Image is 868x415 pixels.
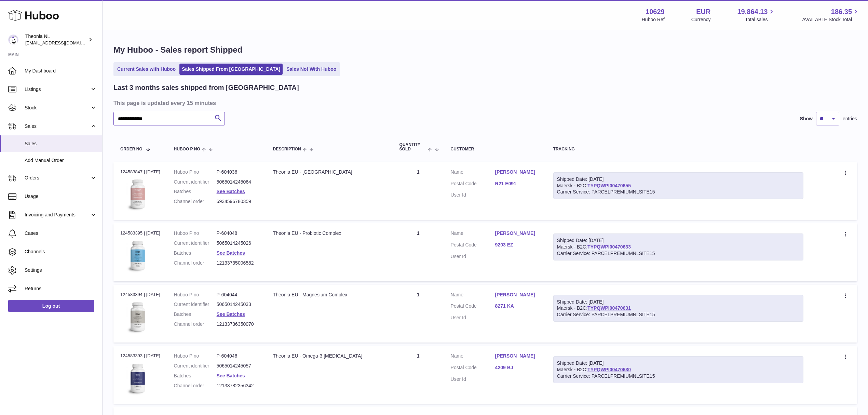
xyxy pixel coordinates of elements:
[217,240,259,246] dd: 5065014245026
[557,360,800,366] div: Shipped Date: [DATE]
[217,169,259,175] dd: P-604036
[25,193,97,200] span: Usage
[495,180,540,187] a: R21 E091
[696,7,710,16] strong: EUR
[120,239,154,273] img: 106291725893057.jpg
[393,285,444,343] td: 1
[174,230,217,237] dt: Huboo P no
[25,175,90,181] span: Orders
[217,198,259,205] dd: 6934596780359
[217,311,245,317] a: See Batches
[217,250,245,256] a: See Batches
[495,169,540,175] a: [PERSON_NAME]
[451,314,495,321] dt: User Id
[174,260,217,266] dt: Channel order
[120,361,154,396] img: 106291725893086.jpg
[174,321,217,327] dt: Channel order
[273,292,386,298] div: Theonia EU - Magnesium Complex
[25,123,90,130] span: Sales
[646,7,665,16] strong: 10629
[451,253,495,260] dt: User Id
[174,353,217,359] dt: Huboo P no
[495,353,540,359] a: [PERSON_NAME]
[120,147,143,151] span: Order No
[174,240,217,246] dt: Current identifier
[25,249,97,255] span: Channels
[25,230,97,237] span: Cases
[737,7,775,23] a: 19,864.13 Total sales
[273,230,386,237] div: Theonia EU - Probiotic Complex
[174,373,217,379] dt: Batches
[451,364,495,373] dt: Postal Code
[802,16,860,23] span: AVAILABLE Stock Total
[393,162,444,220] td: 1
[25,68,97,74] span: My Dashboard
[495,230,540,237] a: [PERSON_NAME]
[217,301,259,308] dd: 5065014245033
[802,7,860,23] a: 186.35 AVAILABLE Stock Total
[273,353,386,359] div: Theonia EU - Omega-3 [MEDICAL_DATA]
[8,300,94,312] a: Log out
[217,363,259,369] dd: 5065014245057
[217,373,245,378] a: See Batches
[284,64,339,75] a: Sales Not With Huboo
[179,64,283,75] a: Sales Shipped From [GEOGRAPHIC_DATA]
[495,303,540,309] a: 8271 KA
[451,292,495,300] dt: Name
[451,376,495,383] dt: User Id
[553,356,804,383] div: Maersk - B2C:
[587,305,631,311] a: TYPQWPI00470631
[120,353,160,359] div: 124583393 | [DATE]
[495,242,540,248] a: 9203 EZ
[642,16,665,23] div: Huboo Ref
[745,16,775,23] span: Total sales
[174,363,217,369] dt: Current identifier
[115,64,178,75] a: Current Sales with Huboo
[451,242,495,250] dt: Postal Code
[557,373,800,379] div: Carrier Service: PARCELPREMIUMNLSITE15
[174,169,217,175] dt: Huboo P no
[557,176,800,183] div: Shipped Date: [DATE]
[174,250,217,256] dt: Batches
[557,299,800,305] div: Shipped Date: [DATE]
[843,116,857,122] span: entries
[25,285,97,292] span: Returns
[25,105,90,111] span: Stock
[174,147,200,151] span: Huboo P no
[399,143,426,151] span: Quantity Sold
[495,292,540,298] a: [PERSON_NAME]
[587,367,631,372] a: TYPQWPI00470630
[217,260,259,266] dd: 12133735006582
[451,303,495,311] dt: Postal Code
[174,188,217,195] dt: Batches
[587,244,631,250] a: TYPQWPI00470633
[495,364,540,371] a: 4209 BJ
[217,383,259,389] dd: 12133782356342
[174,198,217,205] dt: Channel order
[174,311,217,318] dt: Batches
[557,189,800,195] div: Carrier Service: PARCELPREMIUMNLSITE15
[737,7,768,16] span: 19,864.13
[553,172,804,199] div: Maersk - B2C:
[553,147,804,151] div: Tracking
[393,223,444,281] td: 1
[587,183,631,188] a: TYPQWPI00470655
[25,40,100,45] span: [EMAIL_ADDRESS][DOMAIN_NAME]
[174,179,217,185] dt: Current identifier
[25,267,97,273] span: Settings
[691,16,711,23] div: Currency
[113,44,857,55] h1: My Huboo - Sales report Shipped
[217,292,259,298] dd: P-604044
[120,292,160,298] div: 124583394 | [DATE]
[273,147,301,151] span: Description
[393,346,444,404] td: 1
[557,250,800,257] div: Carrier Service: PARCELPREMIUMNLSITE15
[120,230,160,236] div: 124583395 | [DATE]
[113,99,855,107] h3: This page is updated every 15 minutes
[25,140,97,147] span: Sales
[451,180,495,189] dt: Postal Code
[451,230,495,238] dt: Name
[120,169,160,175] div: 124583847 | [DATE]
[831,7,852,16] span: 186.35
[557,311,800,318] div: Carrier Service: PARCELPREMIUMNLSITE15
